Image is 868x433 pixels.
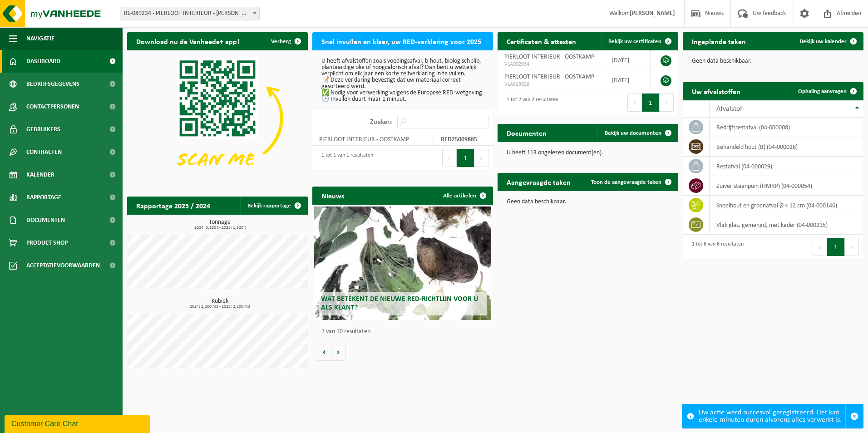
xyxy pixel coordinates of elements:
[26,95,79,118] span: Contactpersonen
[504,81,598,88] span: VLA613926
[457,149,474,167] button: 1
[5,413,152,433] iframe: chat widget
[597,124,677,142] a: Bekijk uw documenten
[317,343,331,361] button: Vorige
[312,32,490,50] h2: Snel invullen en klaar, uw RED-verklaring voor 2025
[331,343,345,361] button: Volgende
[507,150,669,156] p: U heeft 113 ongelezen document(en).
[813,238,827,256] button: Previous
[314,207,491,320] a: Wat betekent de nieuwe RED-richtlijn voor u als klant?
[504,74,594,80] span: PIERLOOT INTERIEUR - OOSTKAMP
[798,89,847,94] span: Ophaling aanvragen
[710,196,863,215] td: snoeihout en groenafval Ø < 12 cm (04-000146)
[591,179,661,185] span: Toon de aangevraagde taken
[26,141,62,163] span: Contracten
[321,295,478,311] span: Wat betekent de nieuwe RED-richtlijn voor u als klant?
[271,39,291,44] span: Verberg
[26,254,100,277] span: Acceptatievoorwaarden
[26,50,60,73] span: Dashboard
[26,209,65,231] span: Documenten
[132,219,308,230] h3: Tonnage
[642,93,660,112] button: 1
[605,50,651,70] td: [DATE]
[498,32,585,50] h2: Certificaten & attesten
[710,137,863,157] td: behandeld hout (B) (04-000028)
[132,305,308,309] span: 2024: 2,200 m3 - 2025: 2,200 m3
[312,133,434,146] td: PIERLOOT INTERIEUR - OOSTKAMP
[312,187,353,204] h2: Nieuws
[240,197,307,215] a: Bekijk rapportage
[442,149,457,167] button: Previous
[127,197,219,214] h2: Rapportage 2025 / 2024
[584,173,677,191] a: Toon de aangevraagde taken
[845,238,859,256] button: Next
[710,157,863,176] td: restafval (04-000029)
[627,93,642,112] button: Previous
[321,58,484,103] p: U heeft afvalstoffen zoals voedingsafval, b-hout, biologisch slib, plantaardige olie of hoogcalor...
[800,39,847,44] span: Bekijk uw kalender
[504,54,594,60] span: PIERLOOT INTERIEUR - OOSTKAMP
[502,93,558,113] div: 1 tot 2 van 2 resultaten
[683,32,755,50] h2: Ingeplande taken
[699,404,845,428] div: Uw actie werd succesvol geregistreerd. Het kan enkele minuten duren alvorens alles verwerkt is.
[608,39,661,44] span: Bekijk uw certificaten
[504,61,598,68] span: VLA902934
[710,176,863,196] td: zuiver steenpuin (HMRP) (04-000054)
[507,199,669,205] p: Geen data beschikbaar.
[26,27,54,50] span: Navigatie
[132,226,308,230] span: 2024: 3,180 t - 2025: 1,520 t
[132,298,308,309] h3: Kubiek
[441,136,477,143] strong: RED25009885
[605,130,661,136] span: Bekijk uw documenten
[120,7,259,20] span: 01-089234 - PIERLOOT INTERIEUR - OOSTKAMP
[120,7,260,20] span: 01-089234 - PIERLOOT INTERIEUR - OOSTKAMP
[370,118,393,126] label: Zoeken:
[474,149,488,167] button: Next
[687,237,744,257] div: 1 tot 6 van 6 resultaten
[692,58,854,64] p: Geen data beschikbaar.
[317,148,373,168] div: 1 tot 1 van 1 resultaten
[630,10,675,17] strong: [PERSON_NAME]
[26,118,60,141] span: Gebruikers
[127,50,308,186] img: Download de VHEPlus App
[127,32,248,50] h2: Download nu de Vanheede+ app!
[26,73,79,95] span: Bedrijfsgegevens
[791,82,863,100] a: Ophaling aanvragen
[827,238,845,256] button: 1
[683,82,750,100] h2: Uw afvalstoffen
[26,163,54,186] span: Kalender
[793,32,863,50] a: Bekijk uw kalender
[605,70,651,90] td: [DATE]
[26,231,68,254] span: Product Shop
[436,187,492,205] a: Alle artikelen
[26,186,61,209] span: Rapportage
[498,173,580,191] h2: Aangevraagde taken
[264,32,307,50] button: Verberg
[498,124,556,142] h2: Documenten
[321,329,488,335] p: 1 van 10 resultaten
[660,93,674,112] button: Next
[716,105,742,113] span: Afvalstof
[710,118,863,137] td: bedrijfsrestafval (04-000008)
[710,215,863,235] td: vlak glas, gemengd, met kader (04-000215)
[601,32,677,50] a: Bekijk uw certificaten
